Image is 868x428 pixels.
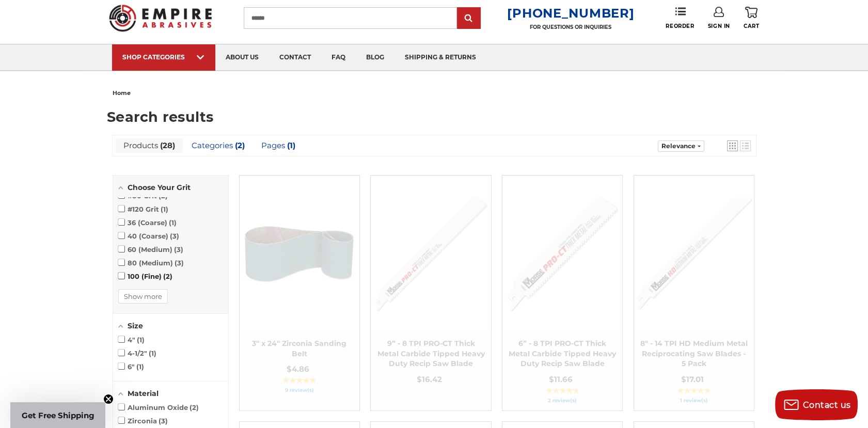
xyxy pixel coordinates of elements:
[137,336,145,344] span: 1
[775,389,858,420] button: Contact us
[118,417,168,425] span: Zirconia
[118,232,180,240] span: 40 (Coarse)
[174,245,183,253] span: 3
[215,44,269,71] a: about us
[163,272,172,280] span: 2
[740,140,751,151] a: View list mode
[727,140,738,151] a: View grid mode
[116,138,183,153] a: View Products Tab
[321,44,356,71] a: faq
[175,259,184,267] span: 3
[136,362,144,371] span: 1
[803,400,851,410] span: Contact us
[118,245,184,253] span: 60 (Medium)
[661,142,696,150] span: Relevance
[161,205,168,213] span: 1
[118,259,184,267] span: 80 (Medium)
[10,402,105,428] div: Get Free ShippingClose teaser
[128,389,159,398] span: Material
[118,289,168,304] div: Show more
[285,140,295,150] span: 1
[658,140,704,152] a: Sort options
[184,138,252,153] a: View Categories Tab
[233,140,245,150] span: 2
[158,140,175,150] span: 28
[22,410,94,420] span: Get Free Shipping
[159,417,168,425] span: 3
[128,321,143,330] span: Size
[666,7,694,29] a: Reorder
[149,349,156,357] span: 1
[269,44,321,71] a: contact
[118,218,177,227] span: 36 (Coarse)
[666,23,694,29] span: Reorder
[507,24,634,30] p: FOR QUESTIONS OR INQUIRIES
[122,53,205,61] div: SHOP CATEGORIES
[170,232,179,240] span: 3
[113,89,131,97] span: home
[708,23,730,29] span: Sign In
[744,23,759,29] span: Cart
[356,44,394,71] a: blog
[118,362,145,371] span: 6"
[169,218,177,227] span: 1
[128,183,191,192] span: Choose Your Grit
[394,44,486,71] a: shipping & returns
[118,349,157,357] span: 4-1/2"
[118,205,169,213] span: #120 Grit
[507,6,634,21] a: [PHONE_NUMBER]
[118,403,199,411] span: Aluminum Oxide
[118,336,145,344] span: 4"
[744,7,759,29] a: Cart
[107,110,761,124] h1: Search results
[190,403,199,411] span: 2
[118,272,173,280] span: 100 (Fine)
[254,138,303,153] a: View Pages Tab
[103,394,114,404] button: Close teaser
